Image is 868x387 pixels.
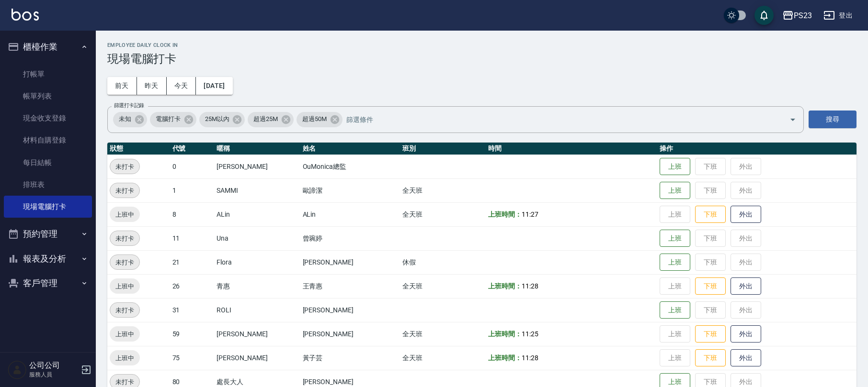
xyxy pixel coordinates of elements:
[344,111,773,128] input: 篩選條件
[110,281,140,291] span: 上班中
[107,42,857,48] h2: Employee Daily Clock In
[731,349,761,367] button: 外出
[522,210,538,218] span: 11:27
[110,329,140,339] span: 上班中
[522,330,538,338] span: 11:25
[695,277,726,295] button: 下班
[300,178,400,202] td: 歐諦潔
[297,114,332,124] span: 超過50M
[488,354,522,362] b: 上班時間：
[150,112,196,127] div: 電腦打卡
[400,274,486,298] td: 全天班
[695,349,726,367] button: 下班
[660,254,690,271] button: 上班
[4,174,92,196] a: 排班表
[400,202,486,226] td: 全天班
[488,210,522,218] b: 上班時間：
[29,370,78,379] p: 服務人員
[214,322,300,346] td: [PERSON_NAME]
[522,282,538,290] span: 11:28
[170,226,215,250] td: 11
[214,178,300,202] td: SAMMI
[110,305,139,315] span: 未打卡
[29,361,78,370] h5: 公司公司
[4,129,92,151] a: 材料自購登錄
[214,298,300,322] td: ROLI
[300,274,400,298] td: 王青惠
[11,9,39,21] img: Logo
[214,226,300,250] td: Una
[400,322,486,346] td: 全天班
[400,178,486,202] td: 全天班
[300,346,400,370] td: 黃子芸
[113,114,137,124] span: 未知
[170,155,215,178] td: 0
[214,274,300,298] td: 青惠
[214,202,300,226] td: ALin
[785,112,800,127] button: Open
[695,325,726,343] button: 下班
[820,7,857,24] button: 登出
[114,102,144,109] label: 篩選打卡記錄
[170,274,215,298] td: 26
[4,246,92,271] button: 報表及分析
[794,10,812,22] div: PS23
[754,6,774,25] button: save
[300,143,400,155] th: 姓名
[199,114,235,124] span: 25M以內
[110,377,139,387] span: 未打卡
[199,112,245,127] div: 25M以內
[214,346,300,370] td: [PERSON_NAME]
[110,257,139,267] span: 未打卡
[400,143,486,155] th: 班別
[657,143,857,155] th: 操作
[778,6,816,25] button: PS23
[4,271,92,296] button: 客戶管理
[731,277,761,295] button: 外出
[150,114,186,124] span: 電腦打卡
[167,77,196,95] button: 今天
[8,360,27,379] img: Person
[170,178,215,202] td: 1
[110,210,140,220] span: 上班中
[488,282,522,290] b: 上班時間：
[297,112,343,127] div: 超過50M
[170,298,215,322] td: 31
[400,250,486,274] td: 休假
[4,221,92,246] button: 預約管理
[300,250,400,274] td: [PERSON_NAME]
[110,233,139,243] span: 未打卡
[107,77,137,95] button: 前天
[113,112,147,127] div: 未知
[300,202,400,226] td: ALin
[400,346,486,370] td: 全天班
[110,353,140,363] span: 上班中
[248,114,284,124] span: 超過25M
[4,107,92,129] a: 現金收支登錄
[170,322,215,346] td: 59
[110,162,139,172] span: 未打卡
[4,85,92,107] a: 帳單列表
[137,77,167,95] button: 昨天
[300,155,400,178] td: OuMonica總監
[110,186,139,196] span: 未打卡
[522,354,538,362] span: 11:28
[170,143,215,155] th: 代號
[4,196,92,218] a: 現場電腦打卡
[300,298,400,322] td: [PERSON_NAME]
[4,63,92,85] a: 打帳單
[107,52,857,66] h3: 現場電腦打卡
[695,206,726,223] button: 下班
[300,322,400,346] td: [PERSON_NAME]
[170,346,215,370] td: 75
[214,250,300,274] td: Flora
[107,143,170,155] th: 狀態
[170,202,215,226] td: 8
[248,112,294,127] div: 超過25M
[660,230,690,247] button: 上班
[4,152,92,174] a: 每日結帳
[809,111,857,128] button: 搜尋
[214,143,300,155] th: 暱稱
[486,143,657,155] th: 時間
[660,158,690,176] button: 上班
